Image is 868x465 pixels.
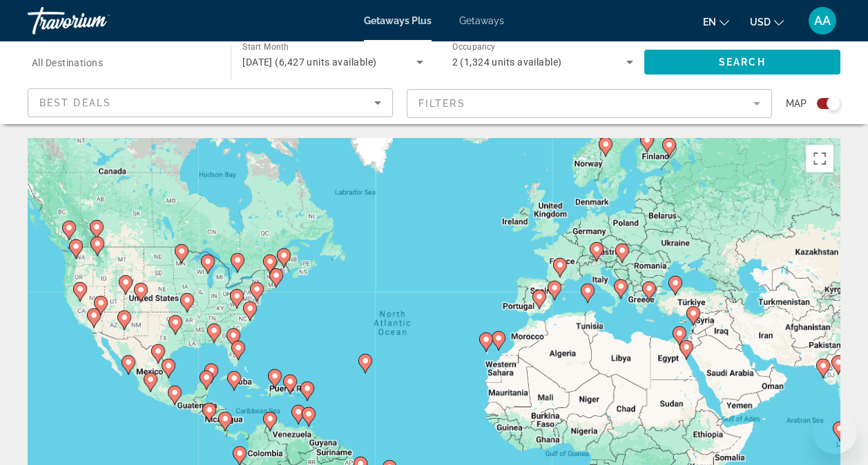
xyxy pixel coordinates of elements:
button: Change currency [750,12,784,32]
span: Map [786,94,807,113]
a: Getaways Plus [364,15,432,26]
span: USD [750,17,771,28]
span: 2 (1,324 units available) [452,57,562,68]
span: AA [814,14,831,28]
a: Travorium [28,3,166,39]
button: User Menu [804,6,840,35]
button: Change language [703,12,729,32]
iframe: Button to launch messaging window [813,410,857,454]
span: Start Month [242,43,289,52]
mat-select: Sort by [39,95,381,111]
span: Search [719,57,766,68]
a: Getaways [459,15,504,26]
span: All Destinations [32,57,103,68]
span: en [703,17,716,28]
button: Search [644,50,840,75]
span: Occupancy [452,43,496,52]
button: Filter [407,88,772,119]
span: [DATE] (6,427 units available) [242,57,376,68]
button: Toggle fullscreen view [806,145,833,172]
span: Best Deals [39,97,111,108]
